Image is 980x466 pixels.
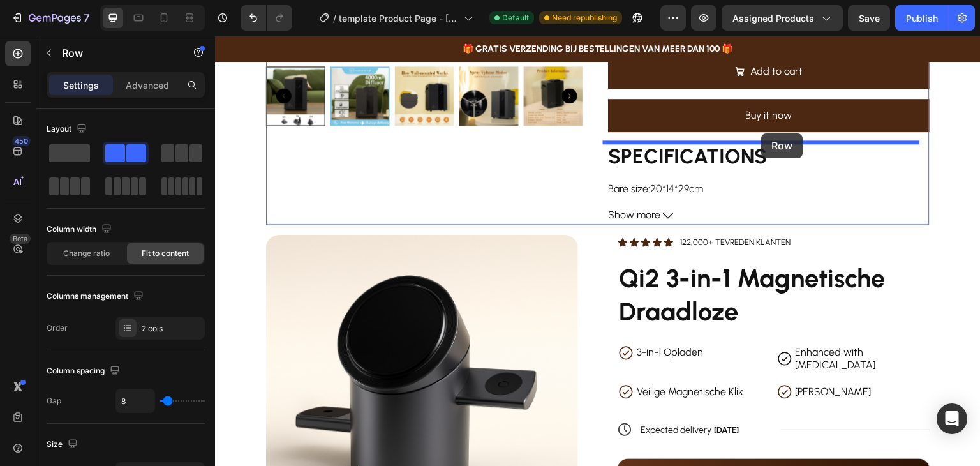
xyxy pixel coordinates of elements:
button: Assigned Products [722,5,843,31]
div: Layout [47,121,89,138]
input: Auto [116,389,154,412]
button: 7 [5,5,95,31]
div: Order [47,322,68,334]
div: Open Intercom Messenger [937,403,967,434]
div: Undo/Redo [241,5,292,31]
iframe: Design area [215,36,980,466]
span: Need republishing [552,12,617,24]
p: Settings [63,79,99,92]
div: Column spacing [47,363,122,380]
button: Publish [895,5,949,31]
span: template Product Page - [DATE] 15:10:27 [339,11,459,25]
p: 7 [84,10,89,26]
div: Gap [47,395,61,407]
div: Publish [906,11,938,25]
span: Assigned Products [732,11,814,25]
div: Beta [10,234,31,244]
span: Save [859,13,880,24]
div: Size [47,436,80,453]
span: / [333,11,336,25]
button: Save [848,5,890,31]
div: Columns management [47,288,146,305]
span: Default [502,12,529,24]
span: Change ratio [63,248,110,259]
div: 450 [12,136,31,146]
div: Column width [47,221,114,238]
div: 2 cols [142,323,202,334]
p: Row [62,45,170,61]
span: Fit to content [142,248,189,259]
p: Advanced [126,79,169,92]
